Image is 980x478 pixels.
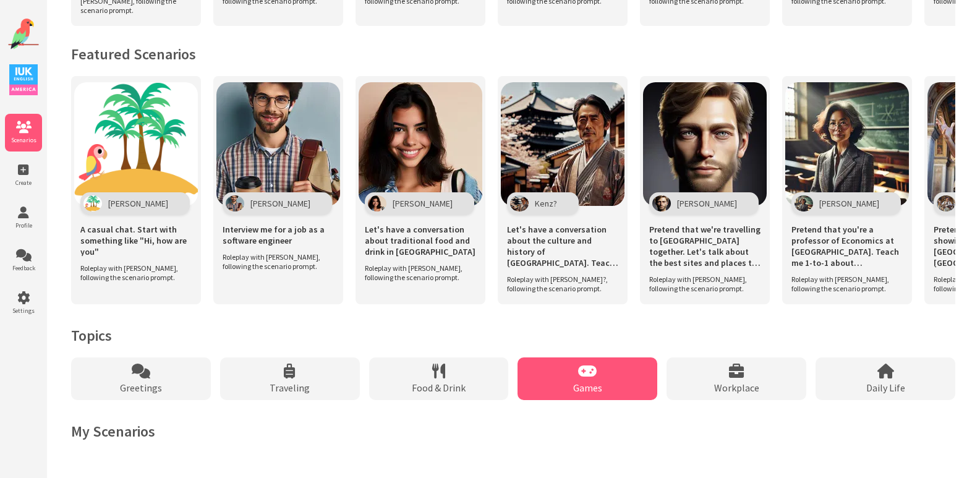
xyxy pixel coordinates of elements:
[785,82,909,206] img: Scenario Image
[71,45,955,64] h2: Featured Scenarios
[643,82,767,206] img: Scenario Image
[80,224,192,257] span: A casual chat. Start with something like "Hi, how are you"
[223,252,328,271] span: Roleplay with [PERSON_NAME], following the scenario prompt.
[507,224,618,268] span: Let's have a conversation about the culture and history of [GEOGRAPHIC_DATA]. Teach me about it
[501,82,624,206] img: Scenario Image
[226,195,244,211] img: Character
[359,82,482,206] img: Scenario Image
[80,263,185,282] span: Roleplay with [PERSON_NAME], following the scenario prompt.
[5,264,42,272] span: Feedback
[83,195,102,211] img: Character
[365,263,470,282] span: Roleplay with [PERSON_NAME], following the scenario prompt.
[649,275,754,293] span: Roleplay with [PERSON_NAME], following the scenario prompt.
[714,382,759,394] span: Workplace
[412,382,466,394] span: Food & Drink
[791,224,903,268] span: Pretend that you're a professor of Economics at [GEOGRAPHIC_DATA]. Teach me 1-to-1 about macroeco...
[573,382,602,394] span: Games
[652,195,671,211] img: Character
[270,382,310,394] span: Traveling
[8,19,39,49] img: Website Logo
[677,198,737,209] span: [PERSON_NAME]
[5,179,42,187] span: Create
[791,275,897,293] span: Roleplay with [PERSON_NAME], following the scenario prompt.
[5,307,42,315] span: Settings
[937,195,955,211] img: Character
[9,64,38,95] img: IUK Logo
[507,275,612,293] span: Roleplay with [PERSON_NAME]?, following the scenario prompt.
[5,221,42,229] span: Profile
[393,198,453,209] span: [PERSON_NAME]
[120,382,162,394] span: Greetings
[365,224,476,257] span: Let's have a conversation about traditional food and drink in [GEOGRAPHIC_DATA]
[108,198,168,209] span: [PERSON_NAME]
[250,198,310,209] span: [PERSON_NAME]
[795,195,813,211] img: Character
[649,224,761,268] span: Pretend that we're travelling to [GEOGRAPHIC_DATA] together. Let's talk about the best sites and ...
[368,195,386,211] img: Character
[71,326,955,345] h2: Topics
[223,224,334,246] span: Interview me for a job as a software engineer
[5,136,42,144] span: Scenarios
[819,198,879,209] span: [PERSON_NAME]
[510,195,529,211] img: Character
[71,422,955,441] h2: My Scenarios
[535,198,557,209] span: Kenz?
[216,82,340,206] img: Scenario Image
[74,82,198,206] img: Scenario Image
[866,382,905,394] span: Daily Life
